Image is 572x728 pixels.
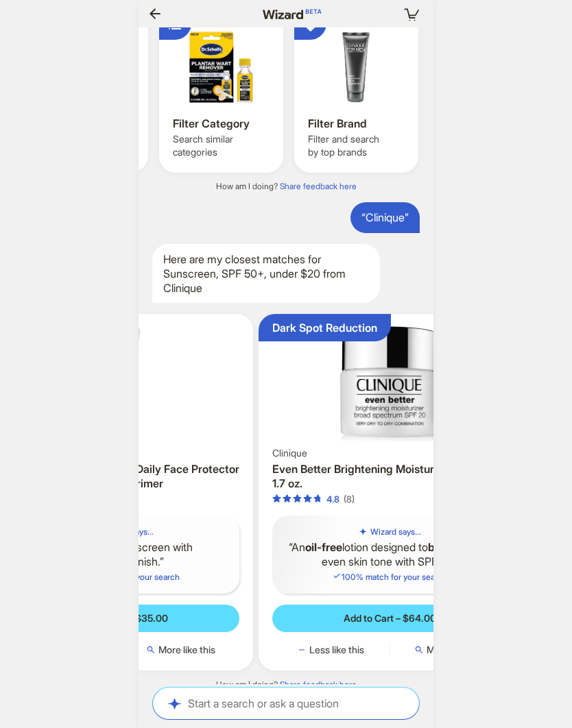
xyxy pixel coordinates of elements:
[280,679,357,690] a: Share feedback here
[158,644,215,656] span: More like this
[303,494,312,503] span: star
[326,494,339,505] div: 4.8
[159,12,283,173] div: Filter CategoryFilter CategorySearch similar categories
[280,181,357,191] a: Share feedback here
[272,462,508,491] h3: Even Better Brightening Moisturizer SPF 20, 1.7 oz.
[370,526,421,537] h5: Wizard says...
[283,540,497,569] q: An lotion designed to and even skin tone with SPF 20
[139,181,433,192] div: How am I doing?
[294,12,418,173] div: Filter BrandFilter BrandFilter and search by top brands
[272,447,307,459] span: Clinique
[152,244,380,303] div: Here are my closest matches for Sunscreen, SPF 50+, under $20 from Clinique
[344,494,355,505] div: (8)
[350,202,420,233] div: “Clinique”
[139,679,433,690] div: How am I doing?
[344,612,436,624] span: Add to Cart – $64.00
[173,133,272,158] div: Search similar categories
[308,133,407,158] div: Filter and search by top brands
[293,494,302,503] span: star
[427,644,484,656] span: More like this
[428,540,473,554] b: brighten
[272,321,377,335] div: Dark Spot Reduction
[272,494,339,505] div: 4.8 out of 5 stars
[272,494,281,503] span: star
[264,319,516,444] img: Even Better Brightening Moisturizer SPF 20, 1.7 oz.
[122,643,239,657] button: More like this
[309,644,364,656] span: Less like this
[283,494,291,503] span: star
[313,494,322,503] span: star
[308,117,407,131] div: Filter Brand
[332,572,447,582] span: 100 % match for your search
[305,540,342,554] b: oil-free
[173,117,272,131] div: Filter Category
